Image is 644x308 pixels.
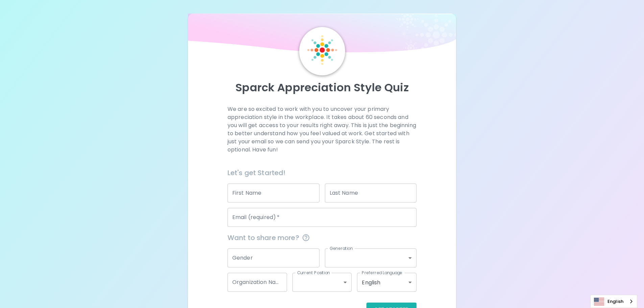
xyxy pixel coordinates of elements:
[196,81,448,94] p: Sparck Appreciation Style Quiz
[188,14,456,56] img: wave
[228,167,416,178] h6: Let's get Started!
[228,232,416,243] span: Want to share more?
[590,295,637,308] div: Language
[330,245,353,251] label: Generation
[307,35,337,65] img: Sparck Logo
[591,295,637,308] a: English
[362,270,402,276] label: Preferred Language
[228,105,416,154] p: We are so excited to work with you to uncover your primary appreciation style in the workplace. I...
[302,234,310,242] svg: This information is completely confidential and only used for aggregated appreciation studies at ...
[297,270,330,276] label: Current Position
[357,273,416,292] div: English
[590,295,637,308] aside: Language selected: English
